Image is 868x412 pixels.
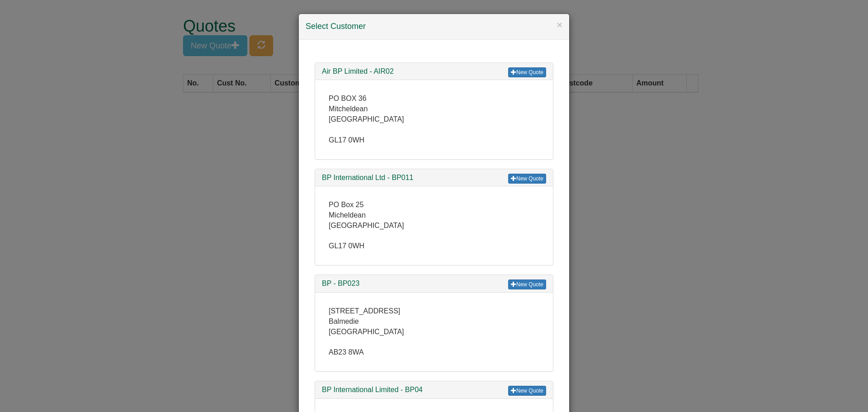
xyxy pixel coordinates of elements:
[329,328,404,336] span: [GEOGRAPHIC_DATA]
[508,67,546,77] a: New Quote
[329,222,404,229] span: [GEOGRAPHIC_DATA]
[329,136,364,144] span: GL17 0WH
[322,386,546,394] h3: BP International Limited - BP04
[557,20,562,29] button: ×
[322,279,546,288] h3: BP - BP023
[508,279,546,289] a: New Quote
[322,174,546,182] h3: BP International Ltd - BP011
[329,201,363,208] span: PO Box 25
[306,21,562,33] h4: Select Customer
[329,242,364,250] span: GL17 0WH
[329,95,367,102] span: PO BOX 36
[329,105,368,113] span: Mitcheldean
[329,115,404,123] span: [GEOGRAPHIC_DATA]
[508,174,546,184] a: New Quote
[329,211,366,219] span: Micheldean
[508,386,546,396] a: New Quote
[329,317,359,325] span: Balmedie
[329,348,364,356] span: AB23 8WA
[329,307,400,315] span: [STREET_ADDRESS]
[322,67,546,76] h3: Air BP Limited - AIR02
